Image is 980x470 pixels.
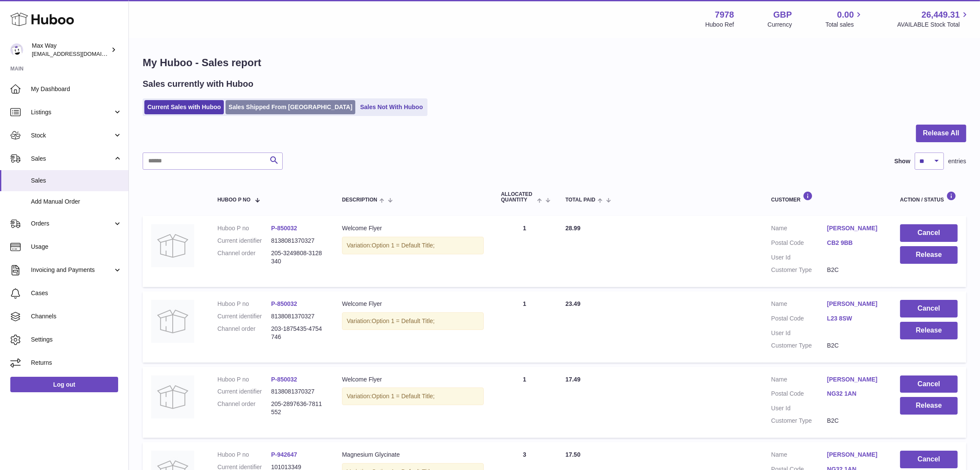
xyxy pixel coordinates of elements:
dt: User Id [771,404,827,412]
dt: Customer Type [771,266,827,274]
span: Cases [31,289,122,297]
a: 0.00 Total sales [825,9,864,29]
a: [PERSON_NAME] [827,300,883,308]
div: Max Way [32,42,109,58]
span: Huboo P no [217,197,250,203]
div: Customer [771,191,883,203]
a: 26,449.31 AVAILABLE Stock Total [897,9,970,29]
span: Add Manual Order [31,198,122,206]
strong: GBP [773,9,792,21]
strong: 7978 [715,9,734,21]
h1: My Huboo - Sales report [143,56,966,70]
span: Sales [31,155,113,163]
dt: Postal Code [771,390,827,400]
span: Stock [31,131,113,140]
dt: Name [771,224,827,235]
a: CB2 9BB [827,239,883,247]
span: 28.99 [565,225,580,232]
dd: B2C [827,266,883,274]
dt: Postal Code [771,314,827,325]
a: P-850032 [271,300,297,307]
button: Cancel [900,451,958,468]
dt: Customer Type [771,417,827,425]
dt: Name [771,375,827,386]
div: Variation: [342,312,484,330]
dd: 205-2897636-7811552 [271,400,325,416]
img: Max@LongevityBox.co.uk [10,43,23,56]
dd: 8138081370327 [271,312,325,320]
span: Returns [31,359,122,367]
button: Cancel [900,300,958,317]
h2: Sales currently with Huboo [143,78,253,90]
dd: B2C [827,342,883,350]
span: Total sales [825,21,864,29]
span: Sales [31,177,122,185]
span: Total paid [565,197,595,203]
div: Variation: [342,388,484,405]
td: 1 [492,367,557,438]
span: Usage [31,243,122,251]
a: [PERSON_NAME] [827,451,883,459]
a: P-942647 [271,451,297,458]
div: Welcome Flyer [342,224,484,232]
span: entries [948,157,966,165]
span: 17.49 [565,376,580,383]
a: P-850032 [271,225,297,232]
div: Welcome Flyer [342,375,484,384]
dd: 203-1875435-4754746 [271,325,325,341]
span: Settings [31,336,122,344]
img: no-photo.jpg [151,375,194,418]
dt: Name [771,451,827,461]
button: Release [900,397,958,415]
a: P-850032 [271,376,297,383]
dt: Customer Type [771,342,827,350]
span: Orders [31,220,113,228]
dd: 8138081370327 [271,237,325,245]
span: 26,449.31 [922,9,960,21]
a: NG32 1AN [827,390,883,398]
dt: Current identifier [217,388,271,396]
dt: Current identifier [217,312,271,320]
span: [EMAIL_ADDRESS][DOMAIN_NAME] [32,50,126,57]
button: Cancel [900,375,958,393]
span: Option 1 = Default Title; [372,317,435,324]
div: Huboo Ref [705,21,734,29]
span: Option 1 = Default Title; [372,242,435,249]
button: Release All [916,125,966,142]
span: 0.00 [837,9,854,21]
dt: User Id [771,329,827,337]
span: Option 1 = Default Title; [372,393,435,400]
a: Sales Shipped From [GEOGRAPHIC_DATA] [226,100,355,114]
a: [PERSON_NAME] [827,375,883,384]
dt: Name [771,300,827,310]
dt: Postal Code [771,239,827,249]
dt: Channel order [217,249,271,266]
div: Welcome Flyer [342,300,484,308]
span: My Dashboard [31,85,122,93]
dt: Huboo P no [217,375,271,384]
dd: B2C [827,417,883,425]
span: Description [342,197,377,203]
dt: Huboo P no [217,300,271,308]
td: 1 [492,291,557,363]
div: Currency [768,21,792,29]
div: Magnesium Glycinate [342,451,484,459]
span: Listings [31,108,113,116]
dt: Channel order [217,400,271,416]
img: no-photo.jpg [151,300,194,343]
a: [PERSON_NAME] [827,224,883,232]
span: Channels [31,312,122,320]
button: Release [900,322,958,339]
span: Invoicing and Payments [31,266,113,274]
dt: Current identifier [217,237,271,245]
div: Action / Status [900,191,958,203]
span: ALLOCATED Quantity [501,192,535,203]
a: Sales Not With Huboo [357,100,426,114]
dt: Huboo P no [217,451,271,459]
dt: Huboo P no [217,224,271,232]
span: 23.49 [565,300,580,307]
dt: Channel order [217,325,271,341]
a: L23 8SW [827,314,883,323]
img: no-photo.jpg [151,224,194,267]
dd: 8138081370327 [271,388,325,396]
